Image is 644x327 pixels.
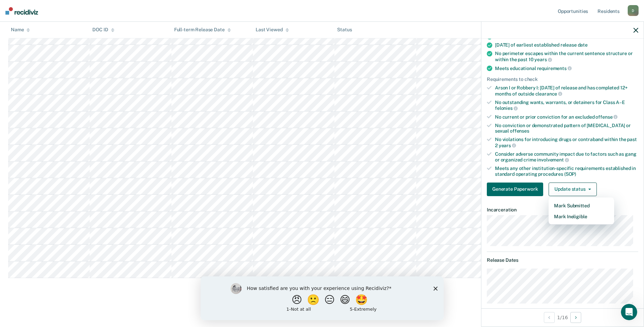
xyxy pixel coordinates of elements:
[495,123,638,134] div: No conviction or demonstrated pattern of [MEDICAL_DATA] or sexual
[337,27,352,33] div: Status
[495,151,638,163] div: Consider adverse community impact due to factors such as gang or organized crime
[544,312,555,323] button: Previous Opportunity
[549,183,596,196] button: Update status
[495,42,638,48] div: [DATE] of earliest established release
[495,85,638,97] div: Arson I or Robbery I: [DATE] of release and has completed 12+ months of outside
[621,304,637,320] iframe: Intercom live chat
[549,211,614,222] button: Mark Ineligible
[487,257,638,263] dt: Release Dates
[92,27,114,33] div: DOC ID
[481,308,644,326] div: 1 / 16
[11,27,30,33] div: Name
[487,183,543,196] button: Generate Paperwork
[487,76,638,82] div: Requirements to check
[495,166,638,177] div: Meets any other institution-specific requirements established in standard operating procedures
[549,200,614,211] button: Mark Submitted
[487,207,638,213] dt: Incarceration
[595,114,618,120] span: offense
[256,27,289,33] div: Last Viewed
[495,137,638,148] div: No violations for introducing drugs or contraband within the past 2
[564,171,576,177] span: (SOP)
[495,105,518,111] span: felonies
[534,57,552,62] span: years
[570,312,581,323] button: Next Opportunity
[578,42,588,48] span: date
[174,27,231,33] div: Full-term Release Date
[5,7,38,15] img: Recidiviz
[495,100,638,111] div: No outstanding wants, warrants, or detainers for Class A–E
[510,128,529,134] span: offenses
[537,157,569,162] span: involvement
[535,91,563,97] span: clearance
[495,65,638,71] div: Meets educational
[495,51,638,62] div: No perimeter escapes within the current sentence structure or within the past 10
[628,5,639,16] div: D
[495,114,638,120] div: No current or prior conviction for an excluded
[537,66,572,71] span: requirements
[201,276,444,320] iframe: Survey by Kim from Recidiviz
[499,143,516,148] span: years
